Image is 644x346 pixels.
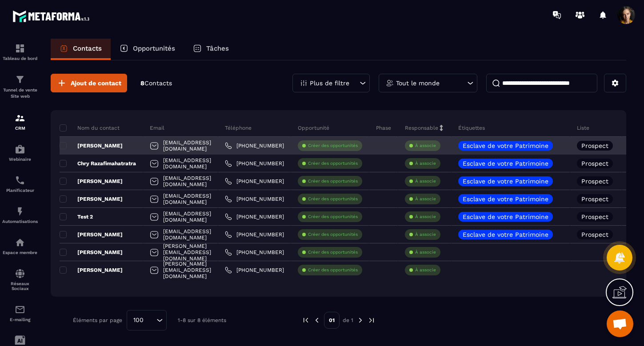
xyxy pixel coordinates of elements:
[581,196,608,202] p: Prospect
[111,39,184,60] a: Opportunités
[73,317,122,323] p: Éléments par page
[60,231,123,238] p: [PERSON_NAME]
[206,44,229,52] p: Tâches
[225,178,284,185] a: [PHONE_NUMBER]
[415,231,436,238] p: À associe
[2,36,38,68] a: formationformationTableau de bord
[581,178,608,184] p: Prospect
[2,281,38,291] p: Réseaux Sociaux
[15,268,25,279] img: social-network
[405,124,438,131] p: Responsable
[310,80,349,86] p: Plus de filtre
[15,43,25,54] img: formation
[356,316,364,324] img: next
[60,249,123,256] p: [PERSON_NAME]
[607,310,633,337] div: Ouvrir le chat
[581,143,608,149] p: Prospect
[302,316,310,324] img: prev
[581,214,608,220] p: Prospect
[2,199,38,231] a: automationsautomationsAutomatisations
[308,267,358,273] p: Créer des opportunités
[396,80,440,86] p: Tout le monde
[2,87,38,99] p: Tunnel de vente Site web
[133,44,175,52] p: Opportunités
[463,231,548,238] p: Esclave de votre Patrimoine
[15,74,25,85] img: formation
[2,68,38,106] a: formationformationTunnel de vente Site web
[73,44,102,52] p: Contacts
[2,106,38,137] a: formationformationCRM
[343,317,353,324] p: de 1
[577,124,589,131] p: Liste
[415,267,436,273] p: À associe
[308,160,358,167] p: Créer des opportunités
[463,196,548,202] p: Esclave de votre Patrimoine
[2,250,38,255] p: Espace membre
[458,124,485,131] p: Étiquettes
[225,142,284,149] a: [PHONE_NUMBER]
[225,231,284,238] a: [PHONE_NUMBER]
[2,126,38,131] p: CRM
[144,80,172,87] span: Contacts
[298,124,329,131] p: Opportunité
[2,262,38,298] a: social-networksocial-networkRéseaux Sociaux
[147,315,154,325] input: Search for option
[150,124,164,131] p: Email
[60,178,123,185] p: [PERSON_NAME]
[225,195,284,203] a: [PHONE_NUMBER]
[308,143,358,149] p: Créer des opportunités
[178,317,226,323] p: 1-8 sur 8 éléments
[415,143,436,149] p: À associe
[225,160,284,167] a: [PHONE_NUMBER]
[60,213,93,220] p: Test 2
[308,178,358,184] p: Créer des opportunités
[140,79,172,87] p: 8
[12,8,92,24] img: logo
[15,113,25,123] img: formation
[184,39,238,60] a: Tâches
[225,266,284,274] a: [PHONE_NUMBER]
[463,178,548,184] p: Esclave de votre Patrimoine
[415,160,436,167] p: À associe
[60,124,120,131] p: Nom du contact
[225,124,252,131] p: Téléphone
[376,124,391,131] p: Phase
[15,144,25,155] img: automations
[2,168,38,199] a: schedulerschedulerPlanificateur
[51,39,111,60] a: Contacts
[2,137,38,168] a: automationsautomationsWebinaire
[313,316,321,324] img: prev
[2,56,38,61] p: Tableau de bord
[60,195,123,203] p: [PERSON_NAME]
[2,188,38,193] p: Planificateur
[2,298,38,329] a: emailemailE-mailing
[581,231,608,238] p: Prospect
[71,79,121,87] span: Ajout de contact
[308,214,358,220] p: Créer des opportunités
[15,175,25,186] img: scheduler
[415,249,436,255] p: À associe
[51,74,127,92] button: Ajout de contact
[2,231,38,262] a: automationsautomationsEspace membre
[415,214,436,220] p: À associe
[415,196,436,202] p: À associe
[463,160,548,167] p: Esclave de votre Patrimoine
[2,157,38,162] p: Webinaire
[308,196,358,202] p: Créer des opportunités
[463,143,548,149] p: Esclave de votre Patrimoine
[225,249,284,256] a: [PHONE_NUMBER]
[581,160,608,167] p: Prospect
[130,315,147,325] span: 100
[225,213,284,220] a: [PHONE_NUMBER]
[308,249,358,255] p: Créer des opportunités
[15,237,25,248] img: automations
[2,219,38,224] p: Automatisations
[324,312,340,329] p: 01
[60,142,123,149] p: [PERSON_NAME]
[308,231,358,238] p: Créer des opportunités
[415,178,436,184] p: À associe
[368,316,376,324] img: next
[2,317,38,322] p: E-mailing
[60,160,136,167] p: Chry Razafimahatratra
[60,266,123,274] p: [PERSON_NAME]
